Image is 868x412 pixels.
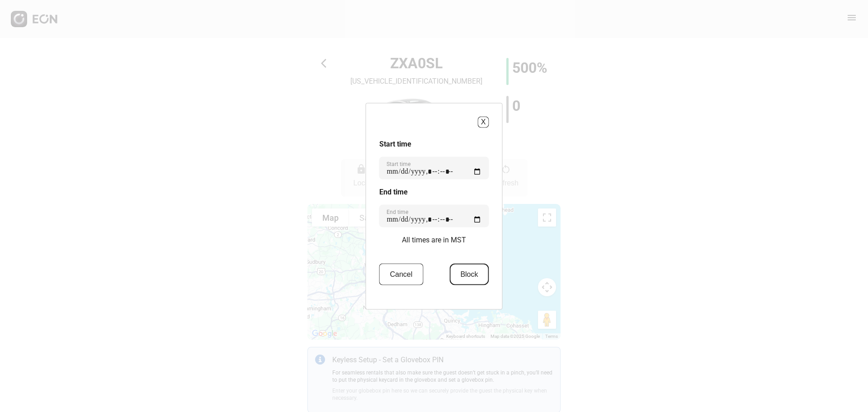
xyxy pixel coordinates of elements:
[379,138,489,149] h3: Start time
[478,116,489,128] button: X
[402,234,466,245] p: All times are in MST
[379,186,489,197] h3: End time
[387,208,408,215] label: End time
[449,263,489,285] button: Block
[379,263,424,285] button: Cancel
[387,160,410,167] label: Start time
